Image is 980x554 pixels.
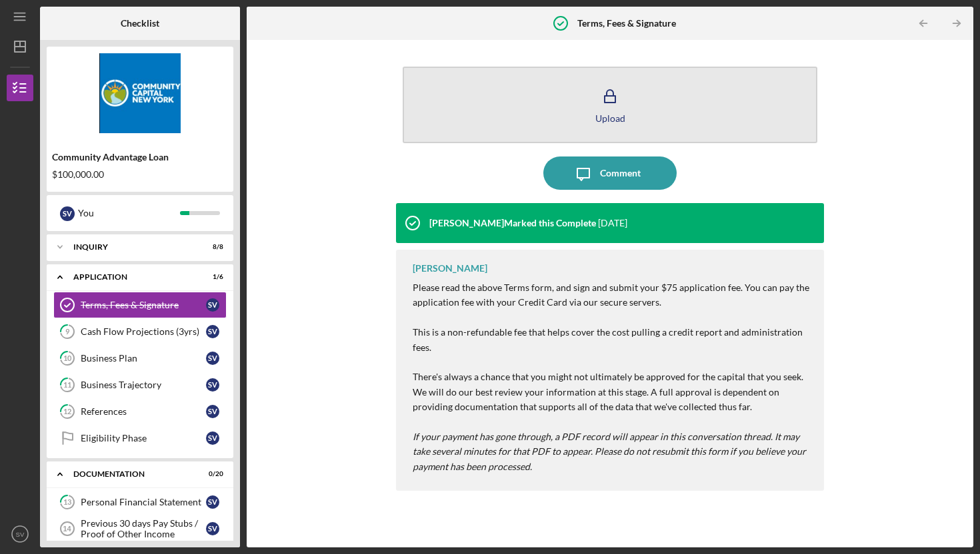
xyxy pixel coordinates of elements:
[53,515,227,542] a: 14Previous 30 days Pay Stubs / Proof of Other IncomeSV
[81,433,206,443] div: Eligibility Phase
[199,273,223,281] div: 1 / 6
[53,489,227,515] a: 13Personal Financial StatementSV
[413,431,806,472] em: If your payment has gone through, a PDF record will appear in this conversation thread. It may ta...
[429,218,596,228] div: [PERSON_NAME] Marked this Complete
[47,53,233,133] img: Product logo
[413,280,811,474] p: Please read the above Terms form, and sign and submit your $75 application fee. You can pay the a...
[413,263,487,274] div: [PERSON_NAME]
[206,298,219,312] div: S V
[63,498,71,507] tspan: 13
[598,218,627,228] time: 2025-09-24 21:24
[63,408,71,416] tspan: 12
[81,326,206,337] div: Cash Flow Projections (3yrs)
[53,292,227,318] a: Terms, Fees & SignatureSV
[73,243,190,251] div: Inquiry
[16,531,25,538] text: SV
[73,273,190,281] div: Application
[206,405,219,418] div: S V
[81,380,206,390] div: Business Trajectory
[595,113,625,123] div: Upload
[199,470,223,478] div: 0 / 20
[206,352,219,365] div: S V
[53,372,227,398] a: 11Business TrajectorySV
[65,328,70,336] tspan: 9
[78,202,180,224] div: You
[206,378,219,392] div: S V
[206,495,219,509] div: S V
[52,169,228,180] div: $100,000.00
[206,431,219,445] div: S V
[60,206,75,221] div: S V
[81,518,206,539] div: Previous 30 days Pay Stubs / Proof of Other Income
[63,381,71,390] tspan: 11
[81,406,206,417] div: References
[403,67,817,143] button: Upload
[53,398,227,425] a: 12ReferencesSV
[53,425,227,451] a: Eligibility PhaseSV
[63,525,71,533] tspan: 14
[121,18,159,29] b: Checklist
[600,156,641,190] div: Comment
[53,345,227,372] a: 10Business PlanSV
[73,470,190,478] div: Documentation
[206,522,219,535] div: S V
[81,353,206,364] div: Business Plan
[81,300,206,310] div: Terms, Fees & Signature
[206,325,219,338] div: S V
[199,243,223,251] div: 8 / 8
[53,318,227,345] a: 9Cash Flow Projections (3yrs)SV
[577,18,676,29] b: Terms, Fees & Signature
[543,156,677,190] button: Comment
[7,521,33,547] button: SV
[52,152,228,162] div: Community Advantage Loan
[63,354,72,363] tspan: 10
[81,497,206,507] div: Personal Financial Statement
